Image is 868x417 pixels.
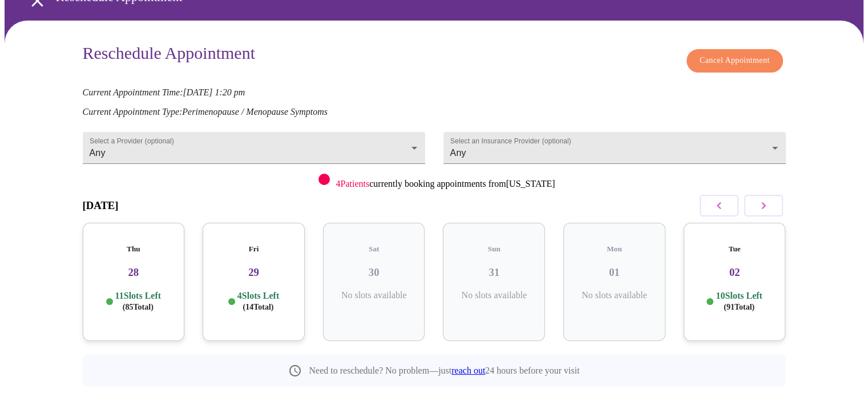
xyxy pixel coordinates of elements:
p: 10 Slots Left [716,290,762,312]
h3: Reschedule Appointment [83,43,255,67]
span: 4 Patients [336,179,369,189]
h5: Sun [452,244,536,254]
h3: 29 [212,266,296,279]
h5: Thu [92,244,176,254]
h3: 31 [452,266,536,279]
em: Current Appointment Time: [DATE] 1:20 pm [83,87,245,97]
h3: 30 [332,266,416,279]
h3: 01 [572,266,656,279]
p: Need to reschedule? No problem—just 24 hours before your visit [309,366,579,376]
h5: Sat [332,244,416,254]
h5: Fri [212,244,296,254]
h3: 28 [92,266,176,279]
p: No slots available [572,290,656,300]
span: Cancel Appointment [700,54,770,68]
p: 4 Slots Left [237,290,279,312]
span: ( 91 Total) [724,303,754,311]
h5: Mon [572,244,656,254]
h3: [DATE] [83,199,119,212]
h3: 02 [693,266,777,279]
span: ( 14 Total) [243,303,274,311]
p: No slots available [332,290,416,300]
div: Any [443,132,786,164]
h5: Tue [693,244,777,254]
div: Any [83,132,425,164]
a: reach out [451,366,485,375]
span: ( 85 Total) [123,303,154,311]
em: Current Appointment Type: Perimenopause / Menopause Symptoms [83,107,328,117]
p: No slots available [452,290,536,300]
button: Cancel Appointment [687,49,783,73]
p: 11 Slots Left [115,290,161,312]
p: currently booking appointments from [US_STATE] [336,179,555,189]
